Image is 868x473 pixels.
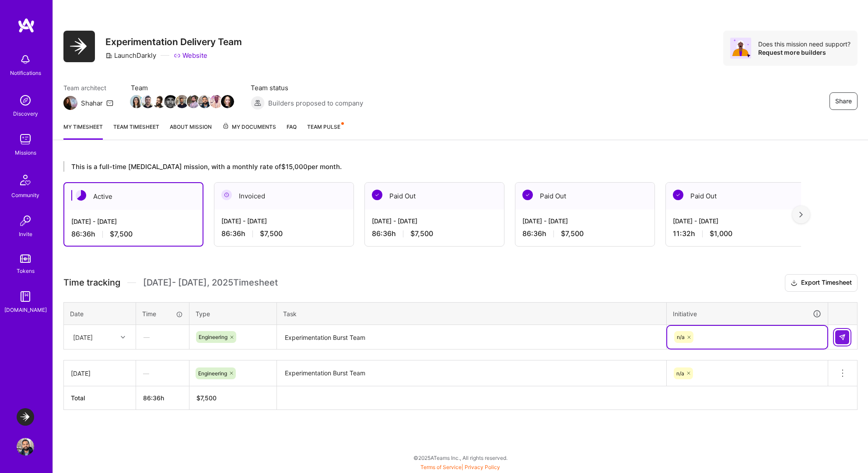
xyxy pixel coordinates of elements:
[17,288,34,305] img: guide book
[210,94,222,109] a: Team Member Avatar
[666,183,805,209] div: Paid Out
[260,229,283,238] span: $7,500
[198,370,227,377] span: Engineering
[365,183,504,209] div: Paid Out
[15,169,36,191] img: Community
[372,216,497,226] div: [DATE] - [DATE]
[165,94,176,109] a: Team Member Avatar
[106,99,113,106] i: icon Mail
[136,362,189,385] div: —
[142,94,154,109] a: Team Member Avatar
[13,109,38,118] div: Discovery
[522,190,533,200] img: Paid Out
[142,309,183,318] div: Time
[673,190,683,200] img: Paid Out
[105,52,112,59] i: icon CompanyGray
[131,94,142,109] a: Team Member Avatar
[17,131,34,148] img: teamwork
[19,229,32,239] div: Invite
[372,229,497,238] div: 86:36 h
[14,438,36,455] a: User Avatar
[17,18,35,33] img: logo
[221,216,346,226] div: [DATE] - [DATE]
[307,124,340,130] span: Team Pulse
[63,277,120,288] span: Time tracking
[251,96,265,110] img: Builders proposed to company
[791,279,798,288] i: icon Download
[63,31,95,62] img: Company Logo
[522,229,647,238] div: 86:36 h
[71,369,129,378] div: [DATE]
[515,183,654,209] div: Paid Out
[20,254,31,263] img: tokens
[420,464,462,470] a: Terms of Service
[189,302,277,325] th: Type
[199,334,227,340] span: Engineering
[222,122,276,132] span: My Documents
[278,361,665,386] textarea: Experimentation Burst Team
[130,95,143,108] img: Team Member Avatar
[198,95,211,108] img: Team Member Avatar
[835,97,852,106] span: Share
[522,216,647,226] div: [DATE] - [DATE]
[52,447,868,469] div: © 2025 ATeams Inc., All rights reserved.
[187,95,200,108] img: Team Member Avatar
[785,274,857,292] button: Export Timesheet
[4,305,47,314] div: [DOMAIN_NAME]
[677,334,685,340] span: n/a
[210,95,223,108] img: Team Member Avatar
[71,217,196,226] div: [DATE] - [DATE]
[63,122,103,140] a: My timesheet
[251,83,363,92] span: Team status
[307,122,343,140] a: Team Pulse
[287,122,297,140] a: FAQ
[465,464,500,470] a: Privacy Policy
[113,122,159,140] a: Team timesheet
[188,94,199,109] a: Team Member Avatar
[839,334,846,341] img: Submit
[136,325,189,349] div: —
[153,95,166,108] img: Team Member Avatar
[758,40,850,48] div: Does this mission need support?
[221,229,346,238] div: 86:36 h
[81,99,103,108] div: Shahar
[164,95,177,108] img: Team Member Avatar
[278,326,665,349] textarea: Experimentation Burst Team
[676,370,684,377] span: n/a
[730,38,751,59] img: Avatar
[222,122,276,140] a: My Documents
[758,48,850,56] div: Request more builders
[154,94,165,109] a: Team Member Avatar
[73,332,93,342] div: [DATE]
[10,68,41,78] div: Notifications
[17,92,34,109] img: discovery
[143,277,278,288] span: [DATE] - [DATE] , 2025 Timesheet
[221,190,232,200] img: Invoiced
[136,386,189,410] th: 86:36h
[11,191,39,200] div: Community
[15,148,36,157] div: Missions
[71,229,196,239] div: 86:36 h
[420,464,500,470] span: |
[17,212,34,229] img: Invite
[170,122,212,140] a: About Mission
[673,216,798,226] div: [DATE] - [DATE]
[199,94,210,109] a: Team Member Avatar
[105,36,242,47] h3: Experimentation Delivery Team
[372,190,382,200] img: Paid Out
[410,229,433,238] span: $7,500
[222,94,233,109] a: Team Member Avatar
[63,96,77,110] img: Team Architect
[673,309,822,319] div: Initiative
[17,51,34,68] img: bell
[121,335,125,339] i: icon Chevron
[176,94,188,109] a: Team Member Avatar
[105,51,156,60] div: LaunchDarkly
[17,266,35,275] div: Tokens
[141,95,154,108] img: Team Member Avatar
[214,183,353,209] div: Invoiced
[189,386,277,410] th: $7,500
[64,183,203,210] div: Active
[131,83,233,92] span: Team
[268,99,363,108] span: Builders proposed to company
